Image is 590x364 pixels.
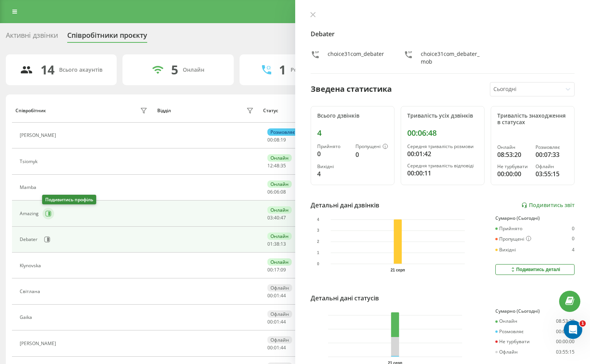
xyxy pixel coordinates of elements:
div: 00:06:48 [407,128,478,138]
div: Не турбувати [497,164,530,169]
span: 01 [274,292,279,299]
text: 21 серп [391,268,405,272]
div: Офлайн [267,336,292,344]
div: 0 [355,150,388,159]
button: Подивитись деталі [495,264,575,275]
div: Онлайн [497,145,530,150]
div: Klynovska [20,263,43,268]
div: : : [267,241,286,247]
a: Подивитись звіт [521,202,575,209]
text: 4 [317,217,319,222]
div: 00:00:11 [407,169,478,178]
div: Детальні дані дзвінків [311,201,379,210]
span: 08 [274,136,279,143]
div: Всього акаунтів [59,67,102,73]
span: 12 [267,162,273,169]
div: Mamba [20,185,38,190]
span: 13 [281,241,286,247]
div: 5 [171,62,178,77]
span: 40 [274,214,279,221]
div: Співробітники проєкту [67,31,147,43]
span: 47 [281,214,286,221]
div: 4 [317,128,388,138]
span: 44 [281,344,286,351]
div: Пропущені [495,236,531,242]
div: Gaika [20,315,34,320]
span: 01 [274,344,279,351]
span: 00 [267,266,273,273]
div: Зведена статистика [311,83,392,95]
div: Онлайн [267,258,292,266]
div: Не турбувати [495,339,530,344]
span: 00 [267,136,273,143]
text: 1 [317,251,319,255]
span: 00 [267,292,273,299]
div: Amazing [20,211,41,216]
div: : : [267,215,286,221]
div: Офлайн [536,164,568,169]
div: 0 [572,236,575,242]
div: Розмовляє [267,128,298,136]
h4: Debater [311,29,575,39]
span: 1 [580,320,586,327]
div: 00:07:33 [536,150,568,159]
span: 00 [267,344,273,351]
div: Розмовляють [291,67,328,73]
div: 03:55:15 [536,169,568,179]
div: Сумарно (Сьогодні) [495,216,575,221]
div: Статус [263,108,278,113]
div: Подивитись деталі [510,266,560,273]
div: Співробітник [15,108,46,113]
div: Всього дзвінків [317,113,388,119]
div: Детальні дані статусів [311,293,379,303]
div: 00:01:42 [407,149,478,158]
div: Онлайн [267,233,292,240]
div: Світлана [20,289,42,294]
div: Онлайн [267,154,292,162]
div: Онлайн [267,180,292,188]
div: 1 [279,62,286,77]
div: Офлайн [267,310,292,318]
div: Прийнято [495,226,522,231]
span: 19 [281,136,286,143]
span: 09 [281,266,286,273]
div: Розмовляє [536,145,568,150]
span: 01 [267,241,273,247]
div: : : [267,137,286,143]
div: : : [267,267,286,273]
span: 48 [274,162,279,169]
div: choice31com_debater [328,50,384,66]
div: Онлайн [495,318,517,324]
iframe: Intercom live chat [564,320,582,339]
div: 0 [317,149,349,158]
div: 4 [572,247,575,253]
div: Середня тривалість відповіді [407,163,478,169]
div: [PERSON_NAME] [20,341,58,346]
div: choice31com_debater_mob [421,50,481,66]
div: Відділ [157,108,171,113]
div: Вихідні [317,164,349,169]
div: 08:53:20 [497,150,530,159]
div: Розмовляє [495,329,524,334]
div: : : [267,293,286,298]
div: Онлайн [267,206,292,214]
div: Вихідні [495,247,516,253]
div: 0 [572,226,575,231]
div: 03:55:15 [556,349,575,355]
span: 08 [281,189,286,195]
span: 17 [274,266,279,273]
span: 01 [274,318,279,325]
div: 00:00:00 [556,339,575,344]
div: Подивитись профіль [42,195,96,204]
div: 00:07:33 [556,329,575,334]
span: 44 [281,292,286,299]
span: 06 [267,189,273,195]
span: 35 [281,162,286,169]
text: 2 [317,240,319,244]
span: 44 [281,318,286,325]
div: Середня тривалість розмови [407,144,478,149]
div: Тривалість знаходження в статусах [497,113,568,126]
div: Tsiomyk [20,159,39,164]
div: 00:00:00 [497,169,530,179]
div: Онлайн [183,67,204,73]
